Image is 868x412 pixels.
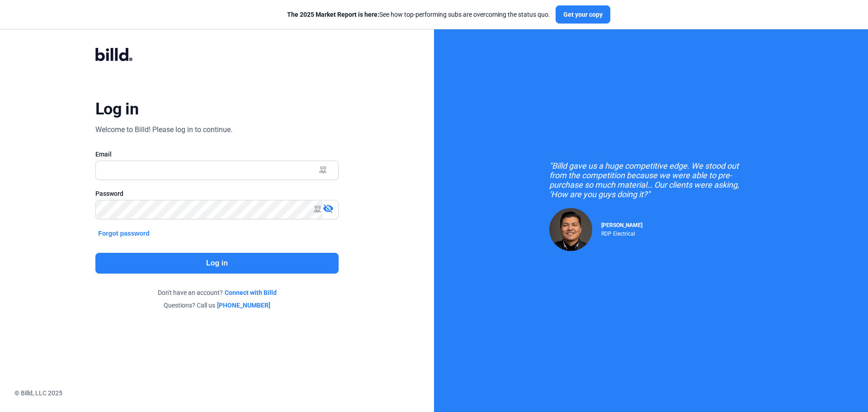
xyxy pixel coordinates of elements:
div: Welcome to Billd! Please log in to continue. [95,124,232,135]
div: Log in [95,99,138,119]
span: [PERSON_NAME] [601,222,642,228]
img: Raul Pacheco [549,208,592,251]
a: Connect with Billd [225,288,277,297]
div: RDP Electrical [601,228,642,237]
button: Log in [95,253,339,274]
a: [PHONE_NUMBER] [217,301,270,310]
button: Get your copy [556,5,610,24]
div: See how top-performing subs are overcoming the status quo. [287,10,550,19]
span: The 2025 Market Report is here: [287,11,379,18]
div: Don't have an account? [95,288,339,297]
div: Email [95,150,339,159]
mat-icon: visibility_off [323,203,334,214]
button: Forgot password [95,228,152,238]
div: "Billd gave us a huge competitive edge. We stood out from the competition because we were able to... [549,161,753,199]
div: Questions? Call us [95,301,339,310]
div: Password [95,189,339,198]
